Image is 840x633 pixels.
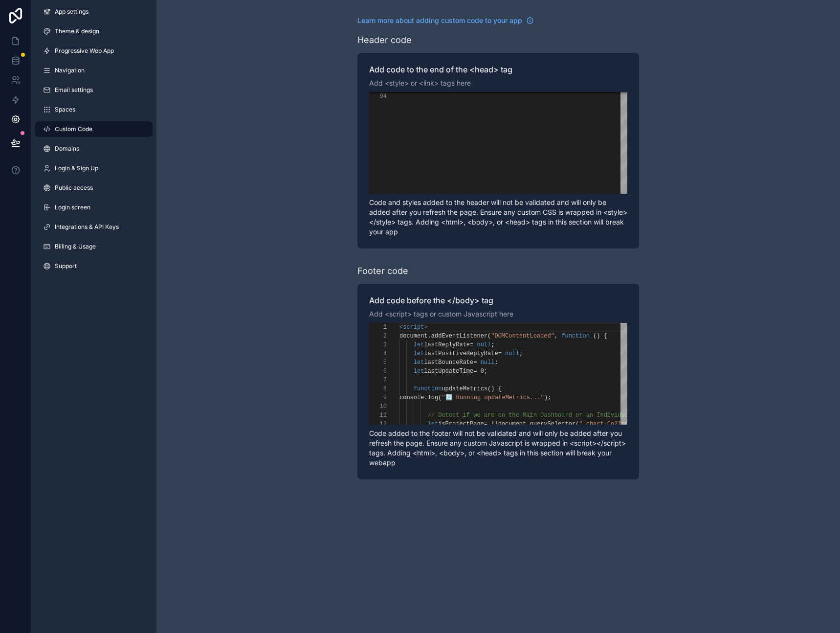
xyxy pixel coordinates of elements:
span: { [498,385,502,392]
span: Integrations & API Keys [55,223,119,231]
span: ( [575,421,579,428]
span: updateMetrics [442,385,487,392]
span: isProjectPage [438,421,484,428]
div: 3 [369,340,387,349]
a: Domains [35,141,153,157]
a: Progressive Web App [35,43,153,59]
span: querySelector [530,421,575,428]
div: 94 [369,92,387,101]
span: Email settings [55,86,93,94]
p: Add <script> tags or custom Javascript here [369,309,627,319]
span: > [424,324,427,331]
span: . [424,394,427,401]
span: Support [55,262,77,270]
span: null [477,341,491,348]
a: Login & Sign Up [35,160,153,176]
span: addEventListener [431,333,487,339]
span: , [554,333,558,339]
span: 0 [481,368,484,375]
label: Add code to the end of the <head> tag [369,65,627,74]
span: // Detect if we are on the Main Dashboard or an In [428,412,604,419]
a: Public access [35,180,153,196]
div: 7 [369,376,387,384]
span: = [470,341,473,348]
span: = [473,359,477,366]
div: 5 [369,358,387,367]
div: 10 [369,402,387,411]
div: Footer code [357,264,408,278]
p: Code added to the footer will not be validated and will only be added after you refresh the page.... [369,429,627,468]
span: . [526,421,530,428]
a: App settings [35,4,153,20]
span: ( [438,394,442,401]
a: Login screen [35,200,153,215]
span: Navigation [55,67,85,74]
span: = [498,350,502,357]
span: . [428,333,431,339]
span: lastPositiveReplyRate [424,350,498,357]
div: 12 [369,420,387,429]
span: = [484,421,487,428]
span: Public access [55,184,93,192]
div: Header code [357,33,412,47]
a: Navigation [35,63,153,78]
span: ".chart-Co2lpCi8q" [579,421,642,428]
div: 11 [369,411,387,420]
span: dividual Project Page [604,412,678,419]
span: App settings [55,8,88,16]
div: 9 [369,393,387,402]
span: ( [487,333,491,339]
span: "DOMContentLoaded" [491,333,554,339]
span: document [399,333,428,339]
span: ; [484,368,487,375]
a: Custom Code [35,121,153,137]
span: { [604,333,607,339]
textarea: Editor content;Press Alt+F1 for Accessibility Options. [399,323,400,332]
span: Theme & design [55,27,99,35]
label: Add code before the </body> tag [369,295,627,305]
span: < [399,324,403,331]
span: ; [519,350,523,357]
span: ; [491,341,494,348]
p: Add <style> or <link> tags here [369,78,627,88]
span: Learn more about adding custom code to your app [357,16,522,25]
a: Email settings [35,82,153,98]
span: Billing & Usage [55,243,96,250]
span: Custom Code [55,125,92,133]
div: 1 [369,323,387,332]
a: Theme & design [35,23,153,39]
a: Integrations & API Keys [35,219,153,235]
span: = [473,368,477,375]
span: let [414,350,424,357]
span: Login screen [55,203,90,211]
span: Domains [55,145,79,153]
span: function [414,385,442,392]
span: let [414,359,424,366]
span: document [498,421,527,428]
span: "🔄 Running updateMetrics..." [442,394,544,401]
span: ; [494,359,498,366]
div: 6 [369,367,387,376]
a: Learn more about adding custom code to your app [357,16,534,25]
a: Spaces [35,102,153,117]
span: () [487,385,494,392]
span: null [481,359,495,366]
span: let [414,341,424,348]
span: lastReplyRate [424,341,470,348]
span: Spaces [55,106,75,113]
div: 4 [369,349,387,358]
span: let [414,368,424,375]
span: script [403,324,424,331]
a: Support [35,258,153,274]
span: let [428,421,439,428]
p: Code and styles added to the header will not be validated and will only be added after you refres... [369,198,627,237]
span: log [428,394,439,401]
a: Billing & Usage [35,239,153,254]
div: 8 [369,384,387,393]
span: () [593,333,600,339]
span: ); [544,394,551,401]
span: lastBounceRate [424,359,473,366]
span: function [561,333,590,339]
span: console [399,394,424,401]
span: Progressive Web App [55,47,114,55]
